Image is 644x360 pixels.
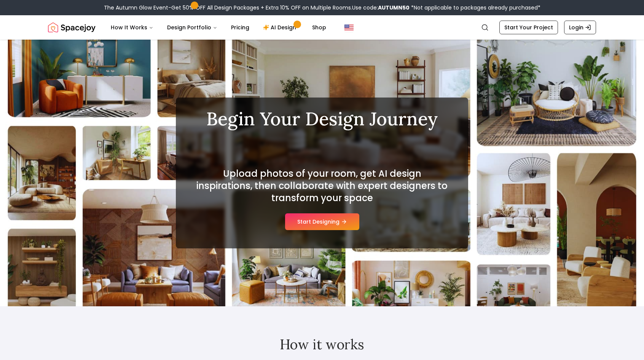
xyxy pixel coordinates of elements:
[257,20,304,35] a: AI Design
[161,20,223,35] button: Design Portfolio
[344,23,354,32] img: United States
[225,20,255,35] a: Pricing
[91,337,553,352] h2: How it works
[104,4,540,11] div: The Autumn Glow Event-Get 50% OFF All Design Packages + Extra 10% OFF on Multiple Rooms.
[105,20,332,35] nav: Main
[378,4,410,11] b: AUTUMN50
[105,20,159,35] button: How It Works
[306,20,332,35] a: Shop
[499,21,558,34] a: Start Your Project
[48,20,96,35] img: Spacejoy Logo
[285,213,359,230] button: Start Designing
[410,4,540,11] span: *Not applicable to packages already purchased*
[564,21,596,34] a: Login
[48,15,596,40] nav: Global
[194,168,450,204] h2: Upload photos of your room, get AI design inspirations, then collaborate with expert designers to...
[352,4,410,11] span: Use code:
[48,20,96,35] a: Spacejoy
[194,110,450,128] h1: Begin Your Design Journey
